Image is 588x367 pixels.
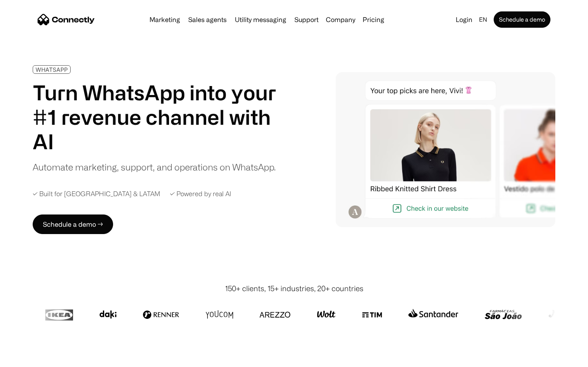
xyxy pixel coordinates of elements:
[33,214,113,234] a: Schedule a demo →
[479,14,487,25] div: en
[452,14,476,25] a: Login
[185,16,230,23] a: Sales agents
[326,14,355,25] div: Company
[146,16,183,23] a: Marketing
[38,13,95,26] a: home
[36,66,68,73] div: WHATSAPP
[225,283,363,294] div: 150+ clients, 15+ industries, 20+ countries
[16,353,49,364] ul: Language list
[8,352,49,364] aside: Language selected: English
[494,11,550,28] a: Schedule a demo
[359,16,388,23] a: Pricing
[291,16,322,23] a: Support
[170,190,231,198] div: ✓ Powered by real AI
[476,14,492,25] div: en
[232,16,290,23] a: Utility messaging
[33,80,286,154] h1: Turn WhatsApp into your #1 revenue channel with AI
[33,190,160,198] div: ✓ Built for [GEOGRAPHIC_DATA] & LATAM
[323,14,358,25] div: Company
[33,160,276,174] div: Automate marketing, support, and operations on WhatsApp.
